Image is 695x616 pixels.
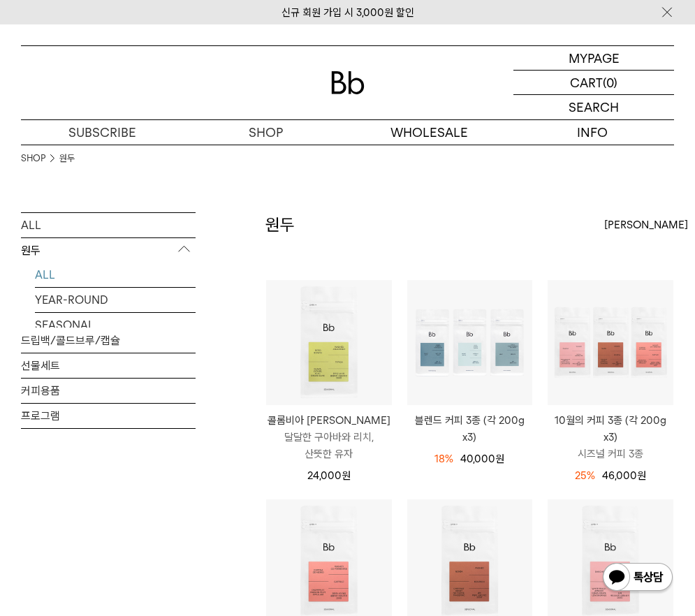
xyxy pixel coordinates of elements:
p: 원두 [21,238,196,263]
span: 24,000 [307,469,351,482]
a: 10월의 커피 3종 (각 200g x3) 시즈널 커피 3종 [548,412,673,462]
p: 달달한 구아바와 리치, 산뜻한 유자 [266,429,392,462]
img: 콜롬비아 파티오 보니토 [266,280,392,406]
p: CART [570,71,603,94]
a: SHOP [21,152,45,166]
span: 40,000 [460,453,504,465]
a: 원두 [59,152,75,166]
a: 프로그램 [21,404,196,428]
p: (0) [603,71,617,94]
a: ALL [21,213,196,237]
a: ALL [35,263,196,287]
img: 블렌드 커피 3종 (각 200g x3) [407,280,533,406]
div: 25% [575,467,595,484]
a: SHOP [184,120,348,145]
img: 카카오톡 채널 1:1 채팅 버튼 [601,562,674,595]
a: 선물세트 [21,353,196,378]
a: 콜롬비아 [PERSON_NAME] 달달한 구아바와 리치, 산뜻한 유자 [266,412,392,462]
span: [PERSON_NAME] [604,217,688,233]
p: MYPAGE [569,46,620,70]
a: YEAR-ROUND [35,288,196,312]
a: SUBSCRIBE [21,120,184,145]
a: CART (0) [513,71,674,95]
a: MYPAGE [513,46,674,71]
p: WHOLESALE [348,120,511,145]
div: 18% [434,450,453,467]
span: 원 [637,469,646,482]
span: 원 [342,469,351,482]
a: 드립백/콜드브루/캡슐 [21,328,196,353]
a: 커피용품 [21,379,196,403]
p: 시즈널 커피 3종 [548,446,673,462]
span: 46,000 [602,469,646,482]
p: 콜롬비아 [PERSON_NAME] [266,412,392,429]
h2: 원두 [265,213,295,237]
p: SEARCH [569,95,619,119]
p: INFO [511,120,674,145]
a: 블렌드 커피 3종 (각 200g x3) [407,412,533,446]
p: 10월의 커피 3종 (각 200g x3) [548,412,673,446]
img: 로고 [331,71,365,94]
a: SEASONAL [35,313,196,337]
a: 신규 회원 가입 시 3,000원 할인 [281,6,414,19]
img: 10월의 커피 3종 (각 200g x3) [548,280,673,406]
span: 원 [495,453,504,465]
